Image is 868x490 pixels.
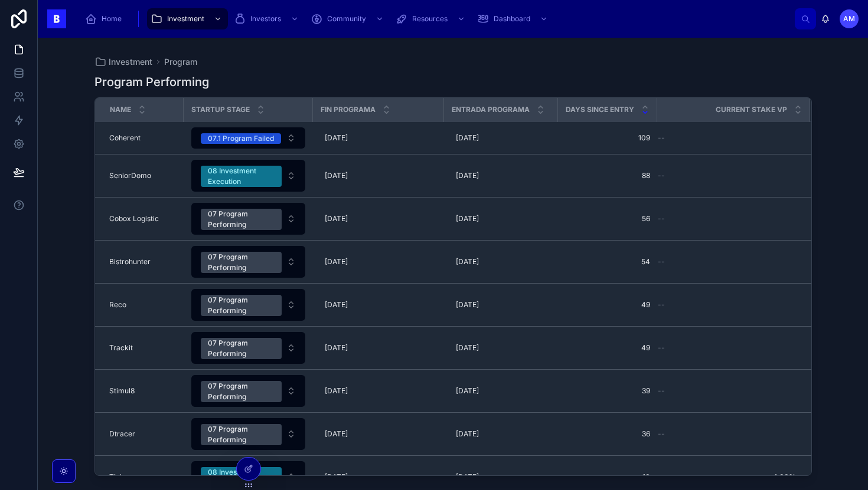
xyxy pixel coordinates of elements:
[109,343,177,353] a: Trackit
[320,166,437,185] a: [DATE]
[320,425,437,443] a: [DATE]
[658,300,665,310] span: --
[456,257,479,267] span: [DATE]
[109,133,141,143] span: Coherent
[325,300,348,310] span: [DATE]
[320,209,437,228] a: [DATE]
[109,257,177,267] a: Bistrohunter
[191,245,306,278] a: Select Button
[566,105,634,114] span: Days Since Entry
[412,14,448,24] span: Resources
[456,429,479,439] span: [DATE]
[565,171,650,180] a: 88
[565,429,650,439] a: 36
[109,56,152,68] span: Investment
[658,300,796,310] a: --
[451,252,551,271] a: [DATE]
[658,133,796,143] a: --
[102,14,122,24] span: Home
[208,381,275,402] div: 07 Program Performing
[456,472,479,482] span: [DATE]
[320,382,437,400] a: [DATE]
[565,300,650,310] a: 49
[327,14,366,24] span: Community
[94,74,209,90] h1: Program Performing
[191,105,250,114] span: Startup Stage
[565,133,650,143] span: 109
[191,159,306,192] a: Select Button
[456,133,479,143] span: [DATE]
[191,288,306,321] a: Select Button
[320,252,437,271] a: [DATE]
[565,343,650,353] a: 49
[565,257,650,267] span: 54
[716,105,787,114] span: Current Stake VP
[191,375,305,407] button: Select Button
[456,171,479,180] span: [DATE]
[94,56,152,68] a: Investment
[109,386,177,396] a: Stimul8
[451,129,551,147] a: [DATE]
[658,257,796,267] a: --
[392,8,471,29] a: Resources
[76,6,795,32] div: scrollable content
[658,386,665,396] span: --
[658,429,665,439] span: --
[109,386,135,396] span: Stimul8
[109,214,177,223] a: Cobox Logistic
[658,429,796,439] a: --
[250,14,281,24] span: Investors
[208,209,275,230] div: 07 Program Performing
[109,171,151,180] span: SeniorDomo
[658,343,665,353] span: --
[658,133,665,143] span: --
[565,472,650,482] a: 10
[320,468,437,486] a: [DATE]
[325,386,348,396] span: [DATE]
[658,472,796,482] a: 4.00%
[164,56,197,68] a: Program
[451,338,551,357] a: [DATE]
[456,300,479,310] span: [DATE]
[474,8,554,29] a: Dashboard
[451,382,551,400] a: [DATE]
[325,429,348,439] span: [DATE]
[451,209,551,228] a: [DATE]
[658,171,665,180] span: --
[191,127,305,149] button: Select Button
[565,386,650,396] span: 39
[320,295,437,314] a: [DATE]
[191,202,306,235] a: Select Button
[208,166,275,187] div: 08 Investment Execution
[325,343,348,353] span: [DATE]
[208,295,275,316] div: 07 Program Performing
[451,295,551,314] a: [DATE]
[109,429,135,439] span: Dtracer
[167,14,204,24] span: Investment
[147,8,228,29] a: Investment
[47,9,66,28] img: App logo
[451,166,551,185] a: [DATE]
[208,424,275,445] div: 07 Program Performing
[191,160,305,192] button: Select Button
[191,289,305,321] button: Select Button
[109,300,126,310] span: Reco
[109,133,177,143] a: Coherent
[565,214,650,223] span: 56
[208,133,274,144] div: 07.1 Program Failed
[191,417,306,450] a: Select Button
[191,246,305,278] button: Select Button
[191,203,305,235] button: Select Button
[307,8,390,29] a: Community
[325,472,348,482] span: [DATE]
[843,14,855,24] span: AM
[456,343,479,353] span: [DATE]
[109,472,135,482] span: Tinkery
[325,214,348,223] span: [DATE]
